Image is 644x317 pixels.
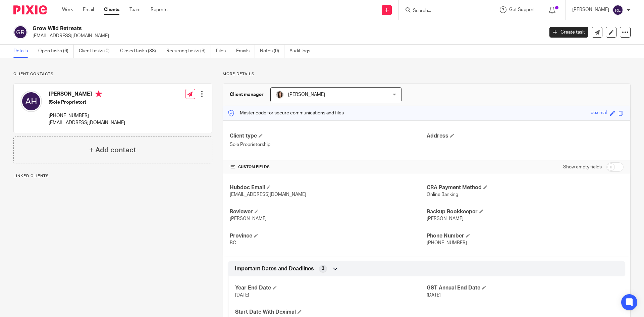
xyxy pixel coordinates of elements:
div: deximal [591,109,607,117]
h5: (Sole Proprietor) [49,99,125,106]
span: [EMAIL_ADDRESS][DOMAIN_NAME] [230,192,306,197]
a: Create task [549,27,588,38]
h3: Client manager [230,91,264,98]
h4: Client type [230,133,427,140]
a: Emails [236,45,255,58]
h2: Grow Wild Retreats [33,25,438,32]
p: [EMAIL_ADDRESS][DOMAIN_NAME] [33,33,539,39]
p: [PERSON_NAME] [572,6,609,13]
h4: Province [230,232,427,240]
a: Closed tasks (38) [120,45,161,58]
span: [DATE] [427,293,441,298]
a: Clients [104,6,119,13]
p: Linked clients [13,173,212,179]
h4: Backup Bookkeeper [427,208,624,215]
a: Client tasks (0) [79,45,115,58]
h4: Phone Number [427,232,624,240]
p: [PHONE_NUMBER] [49,112,125,119]
h4: GST Annual End Date [427,284,618,292]
img: Danielle%20photo.jpg [276,91,284,99]
h4: CRA Payment Method [427,184,624,191]
img: svg%3E [612,5,623,15]
p: Client contacts [13,71,212,77]
img: svg%3E [13,25,28,39]
span: [PERSON_NAME] [230,216,267,221]
h4: Year End Date [235,284,427,292]
a: Audit logs [289,45,315,58]
a: Email [83,6,94,13]
img: Pixie [13,5,47,14]
span: [PERSON_NAME] [427,216,464,221]
h4: CUSTOM FIELDS [230,164,427,170]
span: [PHONE_NUMBER] [427,241,467,245]
h4: Address [427,133,624,140]
p: [EMAIL_ADDRESS][DOMAIN_NAME] [49,119,125,126]
h4: Hubdoc Email [230,184,427,191]
span: Get Support [509,7,535,12]
span: [PERSON_NAME] [288,92,325,97]
label: Show empty fields [563,164,602,170]
h4: Start Date With Deximal [235,309,427,316]
p: Sole Proprietorship [230,141,427,148]
a: Work [62,6,73,13]
a: Reports [151,6,167,13]
h4: + Add contact [89,145,136,155]
h4: [PERSON_NAME] [49,91,125,99]
span: Important Dates and Deadlines [235,265,314,272]
p: More details [223,71,631,77]
span: [DATE] [235,293,249,298]
h4: Reviewer [230,208,427,215]
i: Primary [95,91,102,97]
span: BC [230,241,236,245]
img: svg%3E [20,91,42,112]
p: Master code for secure communications and files [228,110,344,116]
span: 3 [322,265,324,272]
a: Notes (0) [260,45,284,58]
input: Search [412,8,473,14]
a: Recurring tasks (9) [166,45,211,58]
a: Files [216,45,231,58]
span: Online Banking [427,192,458,197]
a: Open tasks (6) [38,45,74,58]
a: Details [13,45,33,58]
a: Team [129,6,141,13]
